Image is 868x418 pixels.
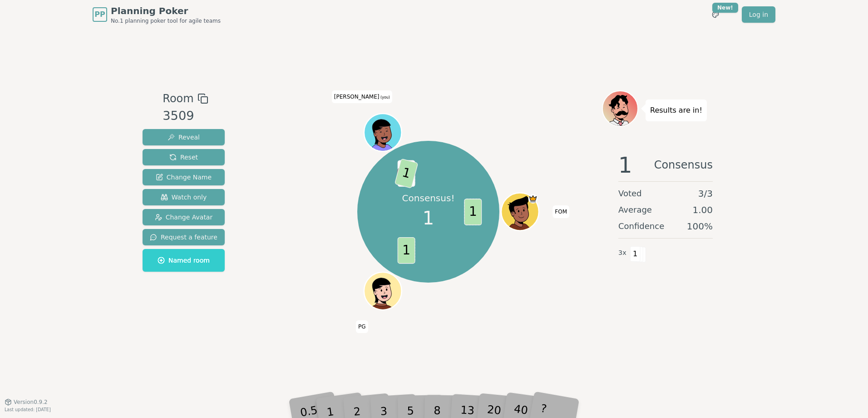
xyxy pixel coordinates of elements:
button: Version0.9.2 [5,398,48,406]
span: 1 [618,154,632,176]
button: New! [707,6,724,23]
span: 1.00 [692,204,713,216]
span: Voted [618,187,642,200]
a: Log in [742,6,775,23]
span: 1 [630,246,641,262]
button: Reset [143,149,225,165]
span: 1 [394,158,418,188]
span: Consensus [654,154,713,176]
span: 3 x [618,248,626,258]
span: Reset [169,153,198,162]
span: Click to change your name [552,205,569,218]
span: 1 [423,204,434,232]
div: New! [712,3,738,13]
span: Request a feature [150,233,217,242]
span: 100 % [687,220,713,233]
button: Change Name [143,169,225,185]
p: Consensus! [402,192,455,204]
span: (you) [379,95,390,100]
span: Watch only [161,193,207,202]
span: Version 0.9.2 [14,398,48,406]
span: Change Avatar [155,213,213,222]
span: 1 [464,199,482,225]
span: FOM is the host [528,194,538,204]
button: Watch only [143,189,225,205]
button: Named room [143,249,225,272]
button: Click to change your avatar [365,115,400,150]
span: Change Name [156,173,212,182]
span: Named room [158,256,210,265]
button: Change Avatar [143,209,225,225]
div: 3509 [163,107,208,125]
span: Reveal [168,133,200,142]
span: PP [94,9,105,20]
span: Room [163,90,193,107]
p: Results are in! [650,104,702,117]
span: Click to change your name [332,90,392,103]
span: No.1 planning poker tool for agile teams [111,17,221,25]
span: Confidence [618,220,664,233]
button: Reveal [143,129,225,145]
span: Average [618,204,652,216]
span: Planning Poker [111,5,221,17]
span: 1 [397,237,415,264]
span: Click to change your name [356,320,368,333]
span: Last updated: [DATE] [5,407,51,412]
span: 3 / 3 [698,187,713,200]
a: PPPlanning PokerNo.1 planning poker tool for agile teams [93,5,221,25]
button: Request a feature [143,229,225,245]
